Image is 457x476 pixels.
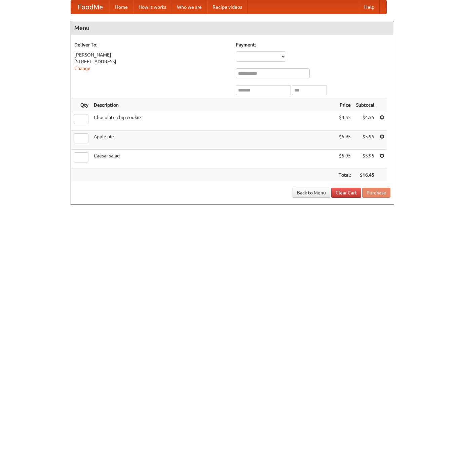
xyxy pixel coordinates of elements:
[353,169,377,181] th: $16.45
[74,58,229,65] div: [STREET_ADDRESS]
[91,150,336,169] td: Caesar salad
[336,111,353,131] td: $4.55
[71,0,110,14] a: FoodMe
[331,188,361,198] a: Clear Cart
[91,99,336,111] th: Description
[91,131,336,150] td: Apple pie
[91,111,336,131] td: Chocolate chip cookie
[336,169,353,181] th: Total:
[133,0,172,14] a: How it works
[207,0,247,14] a: Recipe videos
[353,131,377,150] td: $5.95
[353,111,377,131] td: $4.55
[236,41,390,48] h5: Payment:
[74,51,229,58] div: [PERSON_NAME]
[71,21,394,35] h4: Menu
[353,150,377,169] td: $5.95
[353,99,377,111] th: Subtotal
[362,188,390,198] button: Purchase
[172,0,207,14] a: Who we are
[110,0,133,14] a: Home
[293,188,330,198] a: Back to Menu
[336,131,353,150] td: $5.95
[336,99,353,111] th: Price
[74,41,229,48] h5: Deliver To:
[71,99,91,111] th: Qty
[359,0,380,14] a: Help
[336,150,353,169] td: $5.95
[74,66,90,71] a: Change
